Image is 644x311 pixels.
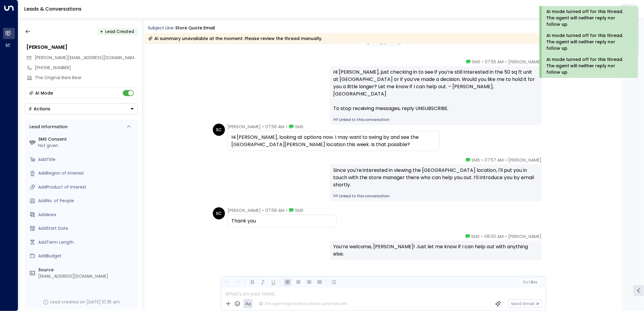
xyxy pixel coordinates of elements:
[262,207,264,213] span: •
[265,207,284,213] span: 07:58 AM
[27,44,138,51] div: [PERSON_NAME]
[505,59,507,65] span: •
[472,59,481,65] span: SMS
[508,157,542,163] span: [PERSON_NAME]
[333,193,538,199] a: Linked to this conversation
[505,157,507,163] span: •
[265,124,284,130] span: 07:56 AM
[39,225,135,232] div: AddStart Date
[295,124,304,130] span: SMS
[286,207,287,213] span: •
[259,301,347,306] div: The agent signature is added automatically
[520,279,540,285] button: Cc|Bcc
[544,233,556,246] div: OP
[25,103,138,114] button: Actions
[333,69,538,112] div: Hi [PERSON_NAME], just checking in to see if you’re still interested in the 50 sq ft unit at [GEO...
[24,5,82,12] a: Leads & Conversations
[227,207,261,213] span: [PERSON_NAME]
[28,106,51,112] div: Actions
[333,167,538,189] div: Since you're interested in viewing the [GEOGRAPHIC_DATA] location, I'll put you in touch with the...
[39,267,135,273] label: Source
[223,279,231,286] button: Undo
[485,157,504,163] span: 07:57 AM
[148,25,175,31] span: Subject Line:
[529,280,530,284] span: |
[227,124,261,130] span: [PERSON_NAME]
[482,157,483,163] span: •
[505,233,507,239] span: •
[546,32,630,52] div: AI mode turned off for this thread. The agent will neither reply nor follow up.
[100,26,103,37] div: •
[39,156,135,163] div: AddTitle
[35,75,138,81] div: The Original Bare Bear
[35,65,138,71] div: [PHONE_NUMBER]
[546,8,630,28] div: AI mode turned off for this thread. The agent will neither reply nor follow up.
[508,233,542,239] span: [PERSON_NAME]
[482,59,484,65] span: •
[295,207,304,213] span: SMS
[148,35,323,42] div: AI summary unavailable at the moment. Please review the thread manually.
[35,90,53,96] div: AI Mode
[472,157,480,163] span: SMS
[333,243,538,258] div: You’re welcome, [PERSON_NAME]! Just let me know if I can help out with anything else.
[28,124,68,130] div: Lead Information
[546,56,630,75] div: AI mode turned off for this thread. The agent will neither reply nor follow up.
[39,239,135,246] div: AddTerm Length
[39,136,135,142] label: SMS Consent
[231,134,436,148] div: Hi [PERSON_NAME], looking at options now. I may want to swing by and see the [GEOGRAPHIC_DATA][PE...
[544,157,556,169] div: OP
[231,217,333,225] div: Thank you
[106,28,134,35] span: Lead Created
[35,55,138,61] span: [PERSON_NAME][EMAIL_ADDRESS][DOMAIN_NAME]
[39,253,135,259] div: AddBudget
[39,184,135,190] div: AddProduct of Interest
[39,198,135,204] div: AddNo. of People
[286,124,287,130] span: •
[25,103,138,114] div: Button group with a nested menu
[39,273,135,279] div: [EMAIL_ADDRESS][DOMAIN_NAME]
[39,212,135,218] div: AddArea
[175,25,215,31] div: Store Quote Email
[234,279,242,286] button: Redo
[50,299,120,305] div: Lead created on [DATE] 10:35 am
[39,170,135,176] div: AddRegion of Interest
[333,117,538,122] a: Linked to this conversation
[485,233,504,239] span: 08:00 AM
[508,59,542,65] span: [PERSON_NAME]
[481,233,483,239] span: •
[35,55,138,61] span: shari@theoriginalbarebear.com
[213,124,225,136] div: SC
[213,207,225,219] div: SC
[262,124,264,130] span: •
[471,233,480,239] span: SMS
[485,59,504,65] span: 07:55 AM
[523,280,537,284] span: Cc Bcc
[39,142,135,149] div: Not given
